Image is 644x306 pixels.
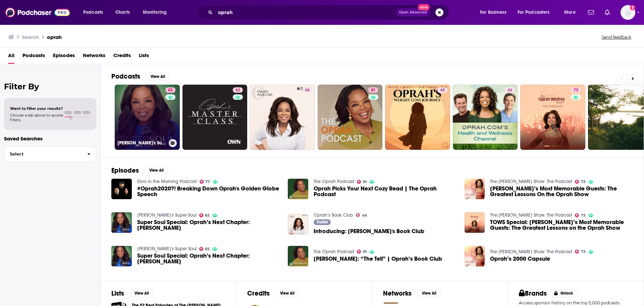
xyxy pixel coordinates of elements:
a: ListsView All [111,289,154,298]
a: Oprah Picks Your Next Cozy Read | The Oprah Podcast [314,186,457,197]
span: For Business [480,8,506,17]
a: The Oprah Winfrey Show: The Podcast [490,179,572,184]
span: Trailer [317,220,328,224]
a: NetworksView All [383,289,441,298]
svg: Add a profile image [630,5,635,10]
a: 73 [575,250,586,254]
a: Networks [83,50,105,64]
img: Podchaser - Follow, Share and Rate Podcasts [5,6,70,19]
a: Show notifications dropdown [602,7,612,18]
a: Episodes [53,50,75,64]
a: TOWS Special: Oprah’s Most Memorable Guests: The Greatest Lessons on the Oprah Show [490,219,633,231]
a: 44 [453,85,518,150]
img: User Profile [621,5,635,20]
p: Access sponsor history on the top 5,000 podcasts. [519,300,633,305]
a: Introducing: Oprah's Book Club [314,228,424,234]
h3: [PERSON_NAME]'s Super Soul [117,140,166,146]
span: Super Soul Special: Oprah’s Next Chapter: [PERSON_NAME] [137,219,280,231]
button: open menu [475,7,515,18]
a: 81 [318,85,383,150]
button: Select [4,146,96,162]
a: CreditsView All [247,289,299,298]
button: View All [275,289,299,297]
a: 44 [505,87,515,93]
a: 81 [357,250,367,254]
button: View All [146,73,170,81]
span: Credits [113,50,131,64]
img: Oprah Picks Your Next Cozy Read | The Oprah Podcast [288,179,308,199]
span: 46 [362,214,367,217]
span: Logged in as SimonElement [621,5,635,20]
a: Oprah’s 2000 Capsule [465,246,485,266]
span: 77 [205,180,210,183]
a: Super Soul Special: Oprah’s Next Chapter: Patti LaBelle [137,253,280,264]
span: 48 [440,87,445,94]
a: EpisodesView All [111,166,168,175]
a: 46 [356,213,367,217]
span: Super Soul Special: Oprah’s Next Chapter: [PERSON_NAME] [137,253,280,264]
button: Unlock [549,289,578,297]
span: More [564,8,576,17]
input: Search podcasts, credits, & more... [215,7,396,18]
span: 83 [205,214,210,217]
span: 73 [581,214,586,217]
p: Saved Searches [4,135,96,142]
a: Lists [139,50,149,64]
a: Charts [111,7,134,18]
a: 81 [357,180,367,184]
a: Oprah’s 2000 Capsule [490,256,550,262]
h2: Networks [383,289,412,298]
a: 73 [575,180,586,184]
button: open menu [138,7,175,18]
a: 83[PERSON_NAME]'s Super Soul [115,85,180,150]
img: Super Soul Special: Oprah’s Next Chapter: Patti LaBelle [111,246,132,266]
a: 77 [200,180,210,184]
img: TOWS Special: Oprah’s Most Memorable Guests: The Greatest Lessons on the Oprah Show [465,212,485,233]
a: #Oprah2020?! Breaking Down Oprah's Golden Globe Speech [111,179,132,199]
img: Amy Griffin: “The Tell” | Oprah’s Book Club [288,246,308,266]
h2: Lists [111,289,124,298]
a: Podcasts [22,50,45,64]
button: open menu [513,7,559,18]
a: 46 [250,85,315,150]
a: Ebro in the Morning Podcast [137,179,197,184]
button: Open AdvancedNew [396,8,430,16]
span: 46 [305,87,310,94]
a: The Oprah Winfrey Show: The Podcast [490,249,572,255]
span: 81 [363,180,367,183]
button: View All [129,289,154,297]
span: 83 [168,87,173,94]
a: 48 [385,85,450,150]
button: open menu [559,7,584,18]
span: Charts [115,8,130,17]
h2: Brands [519,289,547,298]
span: 73 [574,87,578,94]
a: 46 [302,87,312,93]
h3: Search [22,34,39,40]
span: [PERSON_NAME]: “The Tell” | Oprah’s Book Club [314,256,442,262]
span: 73 [581,180,586,183]
a: 73 [571,87,581,93]
a: 81 [368,87,378,93]
a: Oprah's Super Soul [137,212,197,218]
div: Search podcasts, credits, & more... [203,5,455,20]
span: 83 [205,248,210,251]
a: Show notifications dropdown [585,7,597,18]
a: All [8,50,14,64]
button: Show profile menu [621,5,635,20]
span: Introducing: [PERSON_NAME]'s Book Club [314,228,424,234]
span: 81 [363,250,367,253]
a: Oprah's Super Soul [137,246,197,252]
a: PodcastsView All [111,72,170,81]
button: open menu [78,7,112,18]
